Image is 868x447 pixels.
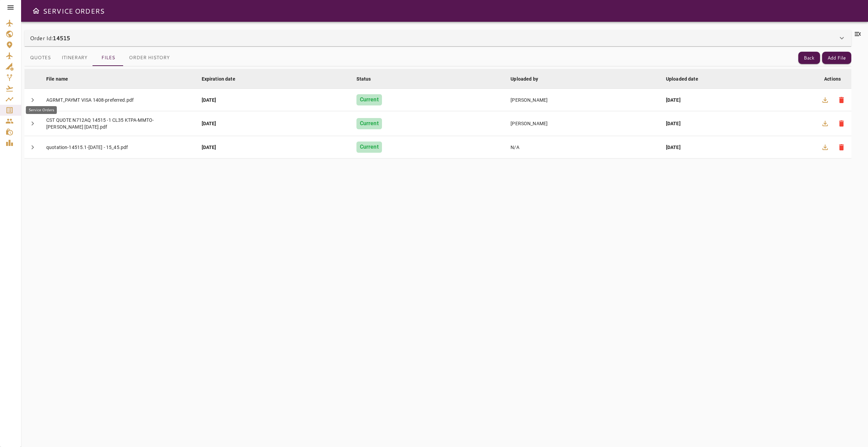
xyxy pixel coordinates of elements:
div: CST QUOTE N712AQ 14515 -1 CL35 KTPA-MMTO-[PERSON_NAME] [DATE].pdf [46,117,191,130]
div: Current [356,94,382,105]
div: [PERSON_NAME] [511,120,655,127]
span: Expiration date [202,75,244,83]
button: Delete file [833,92,850,108]
div: quotation-14515.1-[DATE] - 15_45.pdf [46,144,191,151]
span: delete [837,119,846,128]
span: File name [46,75,77,83]
div: [DATE] [202,144,346,151]
span: delete [837,96,846,104]
div: Uploaded date [666,75,698,83]
div: N/A [511,144,655,151]
span: chevron_right [29,96,37,104]
div: [DATE] [202,120,346,127]
div: Service Orders [26,106,57,114]
b: 14515 [53,34,70,42]
div: Expiration date [202,75,235,83]
div: Order Id:14515 [24,30,851,46]
span: Status [356,75,380,83]
button: Order History [123,50,175,66]
button: Back [798,52,820,64]
button: Open drawer [29,4,43,18]
button: Itinerary [56,50,93,66]
button: Download file [817,139,833,155]
div: File name [46,75,68,83]
div: [DATE] [202,97,346,103]
span: delete [837,143,846,151]
button: Delete file [833,139,850,155]
span: Uploaded date [666,75,707,83]
div: Status [356,75,371,83]
button: Download file [817,92,833,108]
div: [DATE] [666,120,810,127]
div: AGRMT_PAYMT VISA 1408-preferred.pdf [46,97,191,103]
h6: SERVICE ORDERS [43,5,104,16]
span: chevron_right [29,119,37,128]
button: Quotes [24,50,56,66]
button: Delete file [833,115,850,132]
div: basic tabs example [24,50,175,66]
button: Download file [817,115,833,132]
p: Order Id: [30,34,70,42]
button: Add File [822,52,851,64]
div: Uploaded by [511,75,538,83]
div: [DATE] [666,97,810,103]
span: Uploaded by [511,75,547,83]
span: chevron_right [29,143,37,151]
div: [DATE] [666,144,810,151]
button: Files [93,50,123,66]
div: Current [356,118,382,129]
div: [PERSON_NAME] [511,97,655,103]
div: Current [356,142,382,153]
